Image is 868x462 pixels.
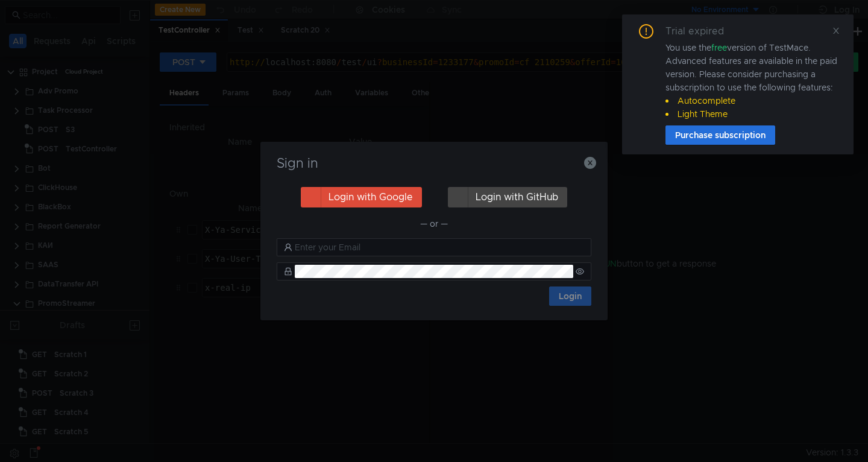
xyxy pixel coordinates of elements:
li: Light Theme [665,107,839,121]
li: Autocomplete [665,94,839,107]
button: Login with Google [301,187,422,207]
button: Login with GitHub [448,187,567,207]
div: You use the version of TestMace. Advanced features are available in the paid version. Please cons... [665,41,839,121]
h3: Sign in [275,156,593,171]
div: — or — [277,217,591,231]
div: Trial expired [665,24,738,39]
span: free [711,42,727,53]
input: Enter your Email [295,241,584,254]
button: Purchase subscription [665,125,775,145]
